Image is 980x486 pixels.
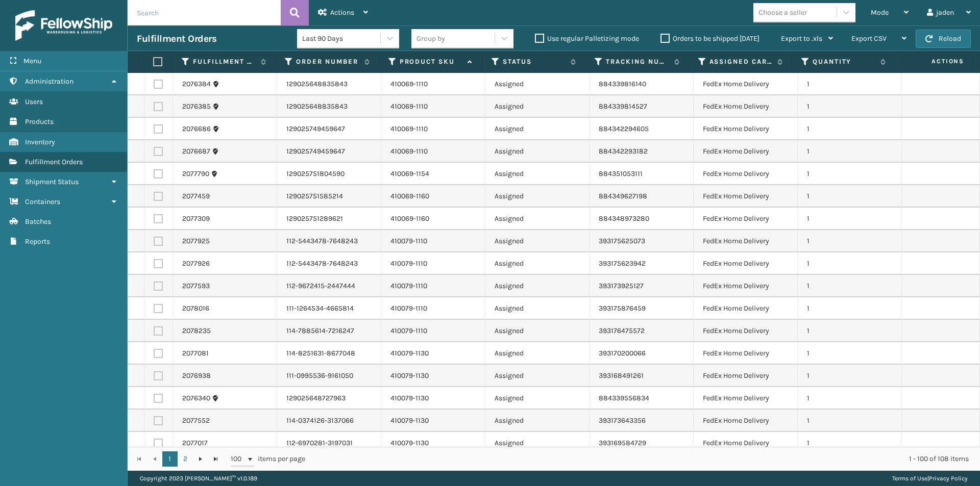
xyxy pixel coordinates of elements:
td: 1 [798,118,902,140]
a: Go to the last page [208,451,224,467]
td: FedEx Home Delivery [694,185,798,208]
span: Products [25,117,54,126]
td: FedEx Home Delivery [694,320,798,342]
td: FedEx Home Delivery [694,410,798,432]
td: 1 [798,432,902,454]
td: 1 [798,342,902,365]
td: FedEx Home Delivery [694,342,798,365]
a: 2078016 [182,303,209,314]
td: 129025648727963 [277,387,381,410]
td: FedEx Home Delivery [694,297,798,320]
label: Assigned Carrier Service [709,57,772,66]
td: Assigned [485,275,590,297]
td: Assigned [485,387,590,410]
a: 410069-1154 [390,169,429,178]
a: 393173925127 [599,282,644,290]
td: FedEx Home Delivery [694,163,798,185]
span: Export CSV [851,34,887,43]
td: 114-0374126-3137066 [277,410,381,432]
a: 2076340 [182,393,210,403]
a: 2077309 [182,214,210,224]
div: | [892,471,968,486]
td: 112-5443478-7648243 [277,230,381,252]
a: 410069-1110 [390,124,428,133]
td: FedEx Home Delivery [694,95,798,118]
span: 100 [231,454,246,464]
a: 410079-1110 [390,282,427,290]
span: Go to the last page [212,455,220,463]
a: 2077081 [182,348,209,359]
td: 112-5443478-7648243 [277,252,381,275]
td: FedEx Home Delivery [694,140,798,163]
a: 393175623942 [599,259,646,268]
label: Tracking Number [606,57,669,66]
td: FedEx Home Delivery [694,432,798,454]
td: 1 [798,140,902,163]
td: FedEx Home Delivery [694,73,798,95]
div: Choose a seller [758,7,807,18]
td: Assigned [485,297,590,320]
a: 393175876459 [599,304,646,313]
td: 129025749459647 [277,140,381,163]
span: Actions [330,8,354,17]
td: 1 [798,365,902,387]
a: 410069-1110 [390,102,428,111]
a: Privacy Policy [929,475,968,482]
td: 1 [798,95,902,118]
td: Assigned [485,410,590,432]
span: Menu [23,57,41,65]
td: 114-8251631-8677048 [277,342,381,365]
a: 2076938 [182,371,211,381]
span: Mode [871,8,889,17]
td: FedEx Home Delivery [694,208,798,230]
td: 129025751585214 [277,185,381,208]
a: 2076385 [182,101,211,112]
a: 2077790 [182,169,209,179]
a: 393175625073 [599,237,645,245]
td: Assigned [485,163,590,185]
td: 1 [798,252,902,275]
td: Assigned [485,342,590,365]
a: 884348973280 [599,214,649,223]
td: 1 [798,410,902,432]
a: 410069-1160 [390,192,429,200]
td: Assigned [485,118,590,140]
td: 111-1264534-4665814 [277,297,381,320]
td: 1 [798,185,902,208]
a: 410079-1130 [390,349,429,357]
a: 410079-1130 [390,439,429,447]
div: 1 - 100 of 108 items [320,454,969,464]
a: 2076384 [182,79,211,89]
a: 393169584729 [599,439,646,447]
a: 2076687 [182,146,210,157]
a: 2077017 [182,438,208,448]
a: 410069-1110 [390,147,428,156]
a: 2076686 [182,124,211,134]
a: 393168491261 [599,371,644,380]
td: Assigned [485,252,590,275]
span: Inventory [25,138,55,146]
td: FedEx Home Delivery [694,252,798,275]
td: Assigned [485,365,590,387]
a: 2078235 [182,326,211,336]
img: logo [15,10,112,41]
td: FedEx Home Delivery [694,230,798,252]
div: Group by [416,33,445,44]
a: Terms of Use [892,475,927,482]
td: 129025648835843 [277,73,381,95]
label: Order Number [296,57,359,66]
span: Shipment Status [25,177,79,186]
h3: Fulfillment Orders [137,33,216,45]
td: Assigned [485,432,590,454]
label: Product SKU [400,57,462,66]
td: 129025751289621 [277,208,381,230]
td: Assigned [485,208,590,230]
a: 410069-1160 [390,214,429,223]
td: FedEx Home Delivery [694,365,798,387]
td: 1 [798,163,902,185]
a: 884349627198 [599,192,647,200]
span: Users [25,97,43,106]
a: 410079-1130 [390,371,429,380]
label: Orders to be shipped [DATE] [660,34,759,43]
label: Quantity [813,57,875,66]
